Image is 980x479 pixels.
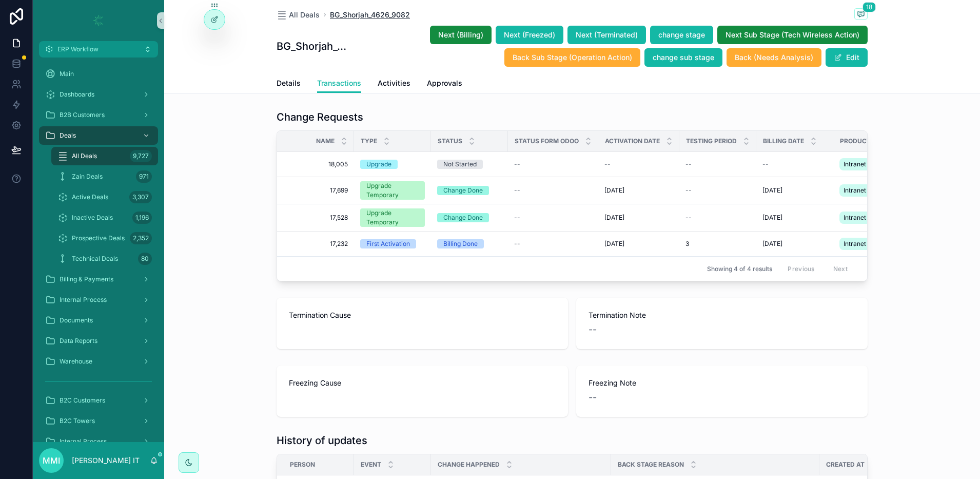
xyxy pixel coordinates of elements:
span: Data Reports [60,337,97,345]
span: Testing Period [686,137,737,145]
span: -- [604,160,611,168]
span: [DATE] [604,214,624,222]
div: Billing Done [443,239,478,248]
a: [DATE] [604,186,673,195]
span: Back stage reason [618,461,684,469]
a: [DATE] [762,186,827,195]
span: Freezing Cause [289,378,556,388]
span: Next (Freezed) [504,30,555,40]
a: Not Started [437,160,502,169]
span: -- [685,214,692,222]
div: Not Started [443,160,477,169]
a: Deals [39,126,158,145]
span: [DATE] [604,240,624,248]
a: -- [685,186,750,195]
a: Billing & Payments [39,270,158,289]
a: Upgrade [360,160,425,169]
span: [DATE] [762,214,782,222]
div: 9,727 [130,150,152,162]
a: All Deals9,727 [51,147,158,165]
button: Back Sub Stage (Operation Action) [504,48,640,67]
span: Inactive Deals [72,214,113,222]
span: [DATE] [762,186,782,195]
a: Transactions [317,74,361,93]
div: 1,196 [132,212,152,224]
div: Upgrade Temporary [366,181,419,200]
p: [PERSON_NAME] IT [72,455,140,466]
span: Technical Deals [72,255,118,263]
span: Type [361,137,377,145]
div: Change Done [443,186,483,195]
h1: History of updates [277,433,367,448]
span: change stage [658,30,705,40]
div: 80 [138,253,152,265]
a: Intranet [839,236,904,252]
span: Created at [826,461,865,469]
span: Main [60,70,74,78]
span: -- [589,322,597,337]
a: -- [514,186,592,195]
div: Upgrade [366,160,391,169]
a: Data Reports [39,332,158,350]
a: -- [762,160,827,168]
span: Person [290,461,315,469]
span: Details [277,78,301,88]
span: B2C Towers [60,417,95,425]
a: Change Done [437,186,502,195]
a: Internal Process [39,291,158,309]
a: Warehouse [39,352,158,371]
span: Internal Process [60,437,107,446]
span: BG_Shorjah_4626_9082 [330,10,410,20]
a: -- [604,160,673,168]
span: Warehouse [60,357,92,366]
span: 17,699 [289,186,348,195]
span: Active Deals [72,193,108,201]
button: Next (Billing) [430,26,492,44]
a: Intranet [839,209,904,226]
span: Change Happened [438,461,500,469]
a: [DATE] [604,214,673,222]
a: 3 [685,240,750,248]
span: Prospective Deals [72,234,125,242]
a: B2C Customers [39,391,158,410]
span: B2C Customers [60,396,105,405]
span: -- [514,240,520,248]
h1: Change Requests [277,110,363,124]
span: Zain Deals [72,173,103,181]
span: -- [762,160,769,168]
button: change stage [650,26,713,44]
span: Next Sub Stage (Tech Wireless Action) [726,30,859,40]
span: B2B Customers [60,111,105,119]
span: Deals [60,131,76,140]
a: First Activation [360,239,425,248]
span: Dashboards [60,90,94,99]
a: Inactive Deals1,196 [51,208,158,227]
a: All Deals [277,10,320,20]
span: Intranet [844,240,866,248]
span: Internal Process [60,296,107,304]
span: Back (Needs Analysis) [735,52,813,63]
a: -- [514,160,592,168]
a: 18,005 [289,160,348,168]
span: Activation Date [605,137,660,145]
span: -- [685,160,692,168]
a: 17,232 [289,240,348,248]
button: ERP Workflow [39,41,158,58]
span: -- [514,214,520,222]
span: Billing & Payments [60,275,113,283]
a: 17,528 [289,214,348,222]
a: Dashboards [39,85,158,104]
span: Termination Cause [289,310,556,320]
a: [DATE] [762,240,827,248]
span: Billing Date [763,137,804,145]
a: Details [277,74,301,94]
span: 3 [685,240,689,248]
span: ERP Workflow [57,45,99,53]
span: Name [316,137,335,145]
span: Next (Terminated) [576,30,638,40]
span: -- [514,186,520,195]
a: Main [39,65,158,83]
